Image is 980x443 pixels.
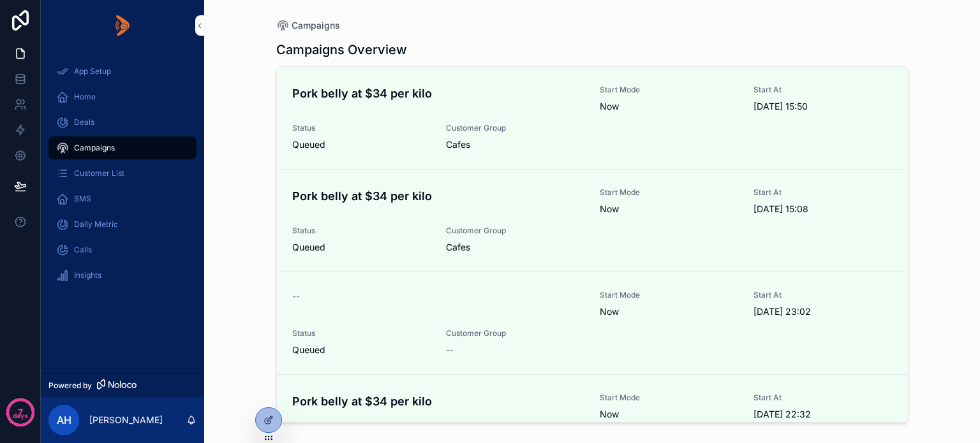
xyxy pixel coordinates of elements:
span: Now [600,305,738,318]
span: AH [57,412,71,428]
span: Status [292,123,431,133]
span: Customer Group [446,328,584,338]
span: Start Mode [600,187,738,198]
span: Queued [292,138,431,151]
span: Start Mode [600,393,738,403]
span: Start At [754,85,892,95]
span: [DATE] 15:08 [754,203,892,215]
span: [DATE] 22:32 [754,408,892,421]
h4: Pork belly at $34 per kilo [292,187,585,205]
a: Powered by [41,374,204,397]
span: Start At [754,187,892,198]
span: Powered by [48,381,92,391]
a: Pork belly at $34 per kiloStart ModeNowStart At[DATE] 15:50StatusQueuedCustomer GroupCafes [277,67,908,170]
span: Customer Group [446,123,584,133]
a: Campaigns [276,19,340,32]
span: Now [600,203,738,215]
span: Queued [292,344,431,356]
span: Start Mode [600,85,738,95]
h4: Pork belly at $34 per kilo [292,393,585,410]
a: Customer List [48,162,197,185]
span: Now [600,408,738,421]
span: Start Mode [600,290,738,300]
span: Start At [754,290,892,300]
a: Deals [48,111,197,134]
a: Pork belly at $34 per kiloStart ModeNowStart At[DATE] 15:08StatusQueuedCustomer GroupCafes [277,170,908,272]
span: Customer List [74,168,124,178]
a: --Start ModeNowStart At[DATE] 23:02StatusQueuedCustomer Group-- [277,272,908,375]
span: Campaigns [292,19,340,32]
span: App Setup [74,66,111,76]
span: Deals [74,117,94,127]
a: Daily Metric [48,213,197,236]
a: App Setup [48,60,197,83]
span: Queued [292,241,431,254]
h4: Pork belly at $34 per kilo [292,85,585,102]
span: -- [292,290,300,303]
p: [PERSON_NAME] [89,414,163,426]
img: App logo [115,15,130,36]
a: SMS [48,187,197,210]
span: Start At [754,393,892,403]
a: Insights [48,264,197,287]
span: SMS [74,194,91,204]
span: Daily Metric [74,219,118,229]
h1: Campaigns Overview [276,41,407,59]
span: Now [600,100,738,113]
span: Home [74,92,96,102]
span: -- [446,344,454,356]
div: scrollable content [41,51,204,303]
span: Calls [74,245,92,255]
span: Campaigns [74,143,115,153]
p: days [13,411,28,421]
span: Status [292,226,431,236]
span: Customer Group [446,226,584,236]
p: 7 [18,406,23,419]
span: Cafes [446,138,584,151]
span: Cafes [446,241,584,254]
span: Insights [74,270,101,280]
span: [DATE] 23:02 [754,305,892,318]
a: Calls [48,238,197,261]
span: Status [292,328,431,338]
a: Home [48,85,197,108]
a: Campaigns [48,136,197,159]
span: [DATE] 15:50 [754,100,892,113]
